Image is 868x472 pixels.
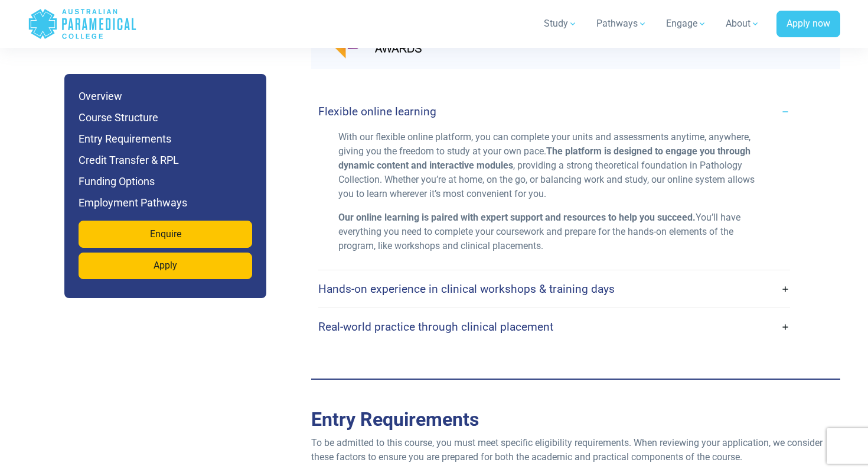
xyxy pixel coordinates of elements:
a: Engage [659,7,714,40]
p: You’ll have everything you need to complete your coursework and prepare for the hands-on elements... [338,211,770,253]
a: About [719,7,767,40]
h4: Flexible online learning [318,105,436,118]
h4: Real-world practice through clinical placement [318,320,553,334]
a: Australian Paramedical College [28,5,137,43]
h4: Hands-on experience in clinical workshops & training days [318,282,615,296]
a: Pathways [589,7,654,40]
a: Study [537,7,585,40]
a: Apply now [776,11,840,38]
a: Real-world practice through clinical placement [318,313,790,341]
p: To be admitted to this course, you must meet specific eligibility requirements. When reviewing yo... [311,436,840,464]
strong: Our online learning is paired with expert support and resources to help you succeed. [338,212,696,223]
a: Hands-on experience in clinical workshops & training days [318,275,790,303]
h2: Entry Requirements [311,408,840,431]
a: Flexible online learning [318,98,790,125]
p: With our flexible online platform, you can complete your units and assessments anytime, anywhere,... [338,130,770,201]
